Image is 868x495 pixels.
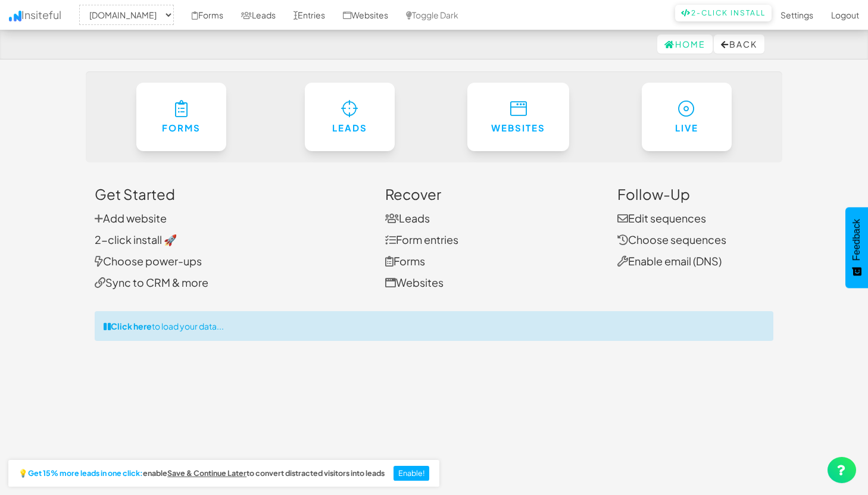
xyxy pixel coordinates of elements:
h3: Follow-Up [617,186,774,202]
h3: Recover [385,186,600,202]
a: Choose power-ups [95,254,202,268]
a: Live [642,83,732,151]
a: 2-Click Install [675,5,772,21]
a: 2-click install 🚀 [95,233,177,246]
button: Feedback - Show survey [845,207,868,288]
h6: Websites [491,123,545,133]
h6: Leads [329,123,371,133]
a: Enable email (DNS) [617,254,722,268]
a: Websites [385,275,444,289]
a: Edit sequences [617,211,706,225]
a: Forms [136,83,227,151]
strong: Get 15% more leads in one click: [28,469,143,478]
a: Leads [305,83,395,151]
a: Add website [95,211,167,225]
h6: Forms [160,123,203,133]
img: icon.png [9,11,21,21]
h6: Live [666,123,708,133]
a: Home [657,35,713,54]
h2: 💡 enable to convert distracted visitors into leads [18,469,385,478]
span: Feedback [851,219,862,261]
a: Form entries [385,233,458,246]
div: to load your data... [95,311,773,341]
a: Sync to CRM & more [95,275,208,289]
a: Leads [385,211,430,225]
u: Save & Continue Later [167,468,246,478]
strong: Click here [111,321,152,331]
a: Save & Continue Later [167,469,246,478]
h3: Get Started [95,186,367,202]
button: Enable! [394,466,430,481]
a: Forms [385,254,425,268]
a: Choose sequences [617,233,726,246]
a: Websites [467,83,569,151]
button: Back [714,35,764,54]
